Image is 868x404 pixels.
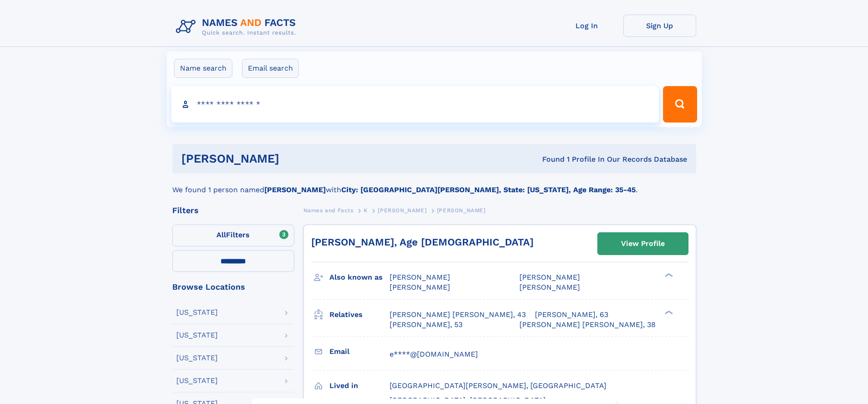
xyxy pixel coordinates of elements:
span: K [364,207,368,214]
a: [PERSON_NAME] [378,205,426,216]
a: Names and Facts [303,205,354,216]
label: Filters [172,225,294,246]
span: [PERSON_NAME] [519,283,580,291]
div: Filters [172,206,294,215]
label: Email search [242,59,299,78]
h3: Email [329,344,390,359]
a: [PERSON_NAME], 53 [390,320,462,330]
span: [PERSON_NAME] [390,283,450,291]
span: [GEOGRAPHIC_DATA][PERSON_NAME], [GEOGRAPHIC_DATA] [390,381,606,390]
span: [PERSON_NAME] [390,273,450,281]
a: Log In [550,15,623,37]
input: search input [171,86,659,123]
div: [US_STATE] [176,332,218,339]
div: Found 1 Profile In Our Records Database [411,154,687,164]
b: City: [GEOGRAPHIC_DATA][PERSON_NAME], State: [US_STATE], Age Range: 35-45 [341,185,636,194]
h3: Relatives [329,307,390,322]
button: Search Button [663,86,697,123]
div: ❯ [663,309,673,315]
a: [PERSON_NAME], Age [DEMOGRAPHIC_DATA] [311,236,534,248]
span: [PERSON_NAME] [437,207,486,214]
div: We found 1 person named with . [172,174,696,195]
a: View Profile [598,233,688,255]
a: K [364,205,368,216]
h3: Also known as [329,270,390,285]
a: Sign Up [623,15,696,37]
div: View Profile [621,233,665,254]
div: [US_STATE] [176,354,218,362]
img: Logo Names and Facts [172,15,303,39]
h3: Lived in [329,378,390,394]
span: [PERSON_NAME] [378,207,426,214]
b: [PERSON_NAME] [264,185,326,194]
div: ❯ [663,272,673,278]
div: [US_STATE] [176,309,218,316]
a: [PERSON_NAME] [PERSON_NAME], 43 [390,310,526,320]
span: [PERSON_NAME] [519,273,580,281]
span: All [216,230,226,239]
label: Name search [174,59,232,78]
a: [PERSON_NAME], 63 [535,310,608,320]
a: [PERSON_NAME] [PERSON_NAME], 38 [519,320,656,330]
h1: [PERSON_NAME] [181,153,411,164]
div: Browse Locations [172,283,294,291]
div: [US_STATE] [176,377,218,384]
